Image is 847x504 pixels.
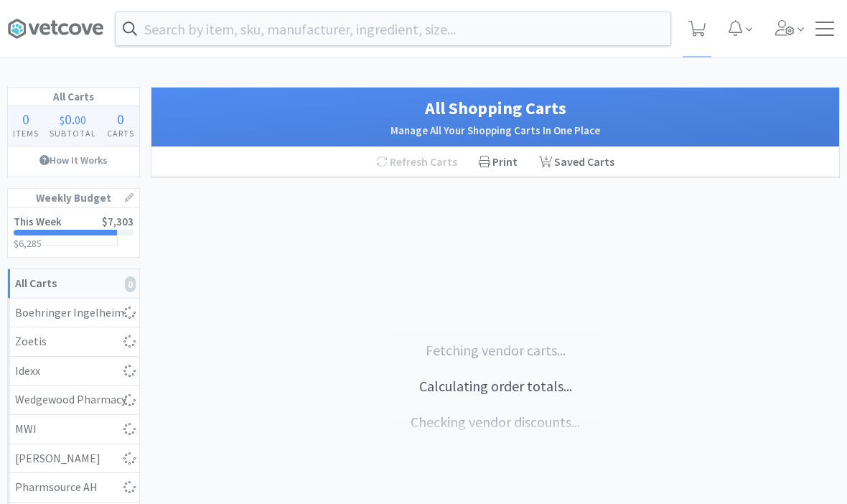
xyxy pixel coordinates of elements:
[45,126,102,140] h4: Subtotal
[15,449,132,468] div: [PERSON_NAME]
[101,126,139,140] h4: Carts
[15,420,132,439] div: MWI
[102,215,134,228] span: $7,303
[15,391,132,409] div: Wedgewood Pharmacy
[8,473,139,503] a: Pharmsource AH
[8,146,139,174] a: How It Works
[117,110,124,128] span: 0
[8,386,139,415] a: Wedgewood Pharmacy
[14,216,62,227] h2: This Week
[8,444,139,474] a: [PERSON_NAME]
[365,147,468,177] div: Refresh Carts
[8,126,45,140] h4: Items
[468,147,528,177] div: Print
[75,113,86,127] span: 00
[60,113,65,127] span: $
[8,269,139,299] a: All Carts0
[15,276,57,290] strong: All Carts
[8,357,139,386] a: Idexx
[528,147,625,177] a: Saved Carts
[8,207,139,257] a: This Week$7,303$6,285
[116,12,670,45] input: Search by item, sku, manufacturer, ingredient, size...
[166,122,825,139] h2: Manage All Your Shopping Carts In One Place
[15,332,132,351] div: Zoetis
[8,327,139,357] a: Zoetis
[65,110,72,128] span: 0
[8,189,139,207] h1: Weekly Budget
[8,88,139,106] h1: All Carts
[15,362,132,381] div: Idexx
[22,110,29,128] span: 0
[125,276,136,292] i: 0
[45,112,102,126] div: .
[8,299,139,328] a: Boehringer Ingelheim
[15,304,132,322] div: Boehringer Ingelheim
[15,478,132,497] div: Pharmsource AH
[166,95,825,122] h1: All Shopping Carts
[8,415,139,444] a: MWI
[14,237,42,250] span: $6,285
